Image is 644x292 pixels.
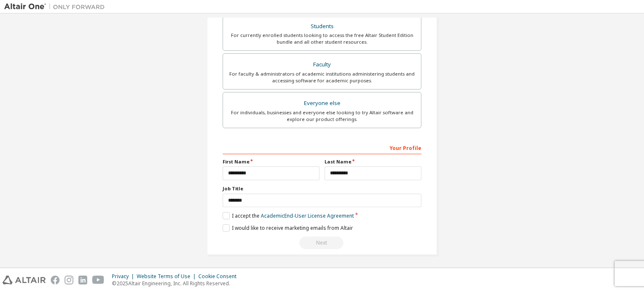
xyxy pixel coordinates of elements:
div: For individuals, businesses and everyone else looking to try Altair software and explore our prod... [228,109,416,123]
img: facebook.svg [51,276,60,284]
img: Altair One [4,3,109,11]
div: For faculty & administrators of academic institutions administering students and accessing softwa... [228,71,416,84]
div: Privacy [112,273,137,280]
label: First Name [223,158,319,165]
label: I accept the [223,212,354,219]
p: © 2025 Altair Engineering, Inc. All Rights Reserved. [112,280,241,287]
div: Faculty [228,59,416,71]
div: Students [228,21,416,32]
img: instagram.svg [65,276,73,284]
label: Job Title [223,185,421,192]
div: Website Terms of Use [137,273,198,280]
img: linkedin.svg [78,276,87,284]
div: Everyone else [228,97,416,109]
div: Cookie Consent [198,273,241,280]
label: Last Name [325,158,421,165]
a: Academic End-User License Agreement [261,212,354,219]
div: You need to provide your academic email [223,237,421,249]
img: altair_logo.svg [3,276,46,284]
div: Your Profile [223,141,421,154]
img: youtube.svg [92,276,104,284]
div: For currently enrolled students looking to access the free Altair Student Edition bundle and all ... [228,32,416,45]
label: I would like to receive marketing emails from Altair [223,224,353,231]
